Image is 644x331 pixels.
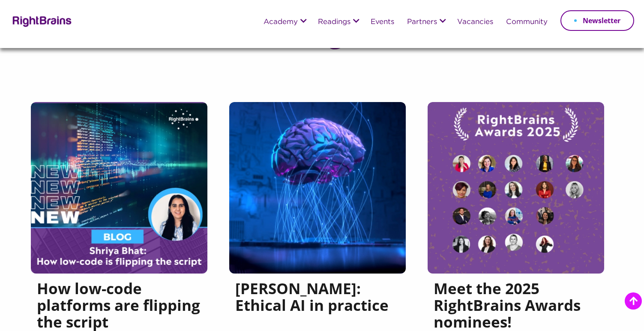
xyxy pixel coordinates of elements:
a: Vacancies [457,18,493,26]
a: Newsletter [560,10,634,31]
a: Events [371,18,394,26]
a: Readings [318,18,350,26]
a: Academy [264,18,298,26]
img: Rightbrains [10,15,72,27]
a: Community [506,18,548,26]
a: Partners [407,18,437,26]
